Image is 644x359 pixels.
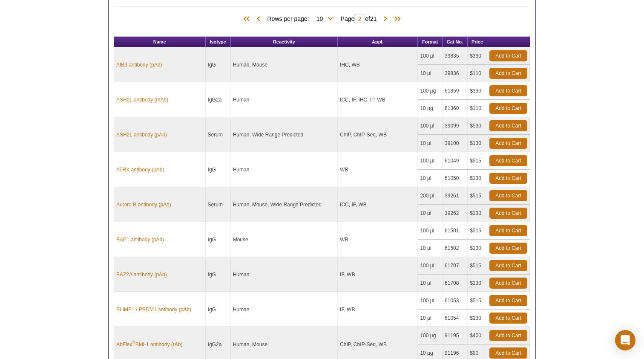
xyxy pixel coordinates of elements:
[338,117,418,152] td: ChIP, ChIP-Seq, WB
[370,15,377,22] span: 21
[443,310,468,327] td: 61054
[489,330,527,341] a: Add to Cart
[206,292,231,327] td: IgG
[116,61,162,69] a: AIB3 antibody (pAb)
[468,187,487,205] td: $515
[443,187,468,205] td: 39261
[381,15,390,23] span: Next Page
[231,82,338,117] td: Human
[231,257,338,292] td: Human
[468,240,487,257] td: $130
[468,82,487,100] td: $330
[418,327,443,345] td: 100 µg
[443,135,468,152] td: 39100
[206,222,231,257] td: IgG
[418,187,443,205] td: 200 µl
[418,65,443,82] td: 10 µl
[489,208,527,219] a: Add to Cart
[443,65,468,82] td: 39836
[231,47,338,82] td: Human, Mouse
[489,313,527,324] a: Add to Cart
[443,327,468,345] td: 91195
[116,201,171,208] a: Aurora B antibody (pAb)
[418,257,443,275] td: 100 µl
[338,292,418,327] td: IF, WB
[489,260,527,271] a: Add to Cart
[443,205,468,222] td: 39262
[443,47,468,65] td: 39835
[116,271,167,278] a: BAZ2A antibody (pAb)
[443,222,468,240] td: 61501
[206,152,231,187] td: IgG
[489,138,527,149] a: Add to Cart
[615,330,635,350] div: Open Intercom Messenger
[418,275,443,292] td: 10 µl
[468,37,487,47] th: Price
[338,152,418,187] td: WB
[489,103,527,114] a: Add to Cart
[418,82,443,100] td: 100 µg
[443,170,468,187] td: 61050
[443,292,468,310] td: 61053
[114,37,206,47] th: Name
[418,240,443,257] td: 10 µl
[489,68,527,79] a: Add to Cart
[116,306,191,313] a: BLIMP1 / PRDM1 antibody (pAb)
[489,243,527,254] a: Add to Cart
[489,120,527,131] a: Add to Cart
[468,222,487,240] td: $515
[489,190,527,201] a: Add to Cart
[468,100,487,117] td: $110
[468,275,487,292] td: $130
[338,82,418,117] td: ICC, IF, IHC, IP, WB
[489,173,527,184] a: Add to Cart
[206,117,231,152] td: Serum
[231,187,338,222] td: Human, Mouse, Wide Range Predicted
[231,292,338,327] td: Human
[267,14,336,23] span: Rows per page:
[468,310,487,327] td: $130
[338,37,418,47] th: Appl.
[489,85,527,96] a: Add to Cart
[132,340,135,345] sup: ®
[418,170,443,187] td: 10 µl
[489,278,527,289] a: Add to Cart
[443,152,468,170] td: 61049
[443,240,468,257] td: 61502
[443,100,468,117] td: 61360
[468,152,487,170] td: $515
[418,152,443,170] td: 100 µl
[418,205,443,222] td: 10 µl
[443,37,468,47] th: Cat No.
[443,117,468,135] td: 39099
[468,47,487,65] td: $330
[338,222,418,257] td: WB
[468,205,487,222] td: $130
[489,225,527,236] a: Add to Cart
[116,96,168,104] a: ASH2L antibody (mAb)
[338,257,418,292] td: IF, WB
[468,292,487,310] td: $515
[206,82,231,117] td: IgG2a
[116,131,167,139] a: ASH2L antibody (pAb)
[418,117,443,135] td: 100 µl
[418,292,443,310] td: 100 µl
[254,15,263,23] span: Previous Page
[443,257,468,275] td: 61707
[468,170,487,187] td: $130
[418,47,443,65] td: 100 µl
[418,310,443,327] td: 10 µl
[338,187,418,222] td: ICC, IF, WB
[241,15,254,23] span: First Page
[390,15,402,23] span: Last Page
[206,47,231,82] td: IgG
[231,222,338,257] td: Mouse
[468,135,487,152] td: $130
[468,257,487,275] td: $515
[231,152,338,187] td: Human
[206,187,231,222] td: Serum
[206,257,231,292] td: IgG
[443,82,468,100] td: 61359
[418,37,443,47] th: Format
[231,37,338,47] th: Reactivity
